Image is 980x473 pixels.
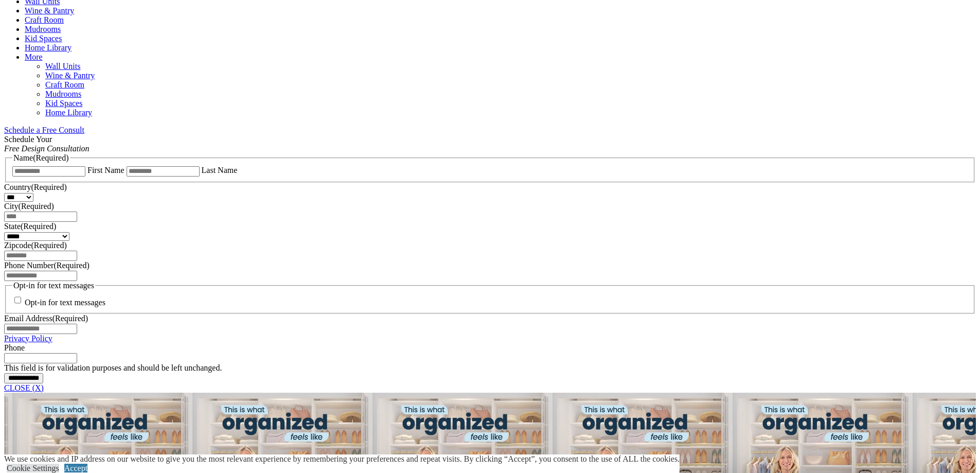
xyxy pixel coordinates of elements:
[45,80,84,89] a: Craft Room
[87,166,124,174] label: First Name
[4,383,44,392] a: CLOSE (X)
[4,454,680,464] div: We use cookies and IP address on our website to give you the most relevant experience by remember...
[64,464,87,472] a: Accept
[25,43,72,52] a: Home Library
[25,34,62,43] a: Kid Spaces
[4,261,90,270] label: Phone Number
[4,202,54,211] label: City
[4,334,52,343] a: Privacy Policy
[4,222,56,231] label: State
[12,281,95,290] legend: Opt-in for text messages
[202,166,238,174] label: Last Name
[12,153,70,163] legend: Name
[31,241,66,250] span: (Required)
[4,363,976,373] div: This field is for validation purposes and should be left unchanged.
[7,464,59,472] a: Cookie Settings
[4,144,90,153] em: Free Design Consultation
[45,108,92,117] a: Home Library
[25,15,64,24] a: Craft Room
[45,71,95,80] a: Wine & Pantry
[4,314,88,323] label: Email Address
[33,153,68,162] span: (Required)
[21,222,56,231] span: (Required)
[4,343,25,352] label: Phone
[52,314,88,323] span: (Required)
[4,241,67,250] label: Zipcode
[4,183,67,191] label: Country
[4,135,90,153] span: Schedule Your
[25,299,105,307] label: Opt-in for text messages
[45,90,81,98] a: Mudrooms
[19,202,54,211] span: (Required)
[54,261,89,270] span: (Required)
[4,126,84,134] a: Schedule a Free Consult (opens a dropdown menu)
[31,183,66,191] span: (Required)
[45,99,82,108] a: Kid Spaces
[25,6,74,15] a: Wine & Pantry
[25,25,61,33] a: Mudrooms
[25,52,43,61] a: More menu text will display only on big screen
[45,62,80,71] a: Wall Units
